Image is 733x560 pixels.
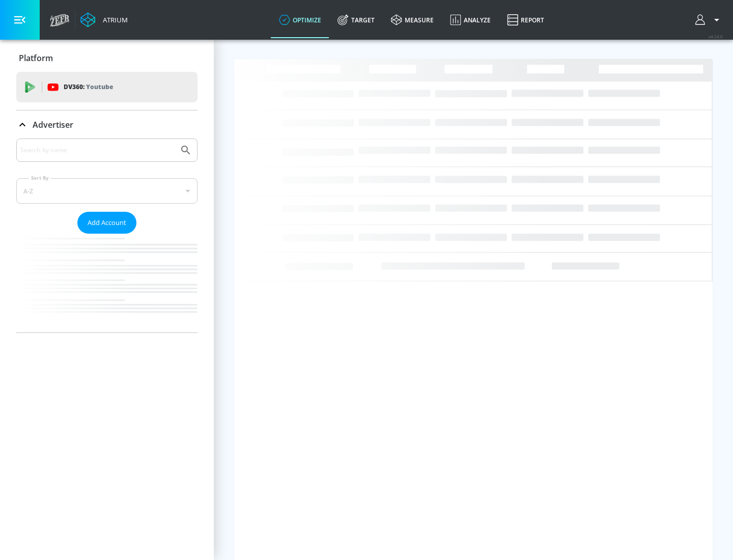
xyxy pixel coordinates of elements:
[499,2,552,38] a: Report
[16,178,198,204] div: A-Z
[16,234,198,332] nav: list of Advertiser
[77,212,136,234] button: Add Account
[329,2,383,38] a: Target
[709,34,723,39] span: v 4.24.0
[99,15,128,24] div: Atrium
[64,81,113,93] p: DV360:
[383,2,442,38] a: measure
[442,2,499,38] a: Analyze
[16,138,198,332] div: Advertiser
[16,44,198,72] div: Platform
[29,175,51,181] label: Sort By
[16,110,198,139] div: Advertiser
[20,144,175,157] input: Search by name
[33,119,73,130] p: Advertiser
[19,52,53,64] p: Platform
[271,2,329,38] a: optimize
[16,72,198,102] div: DV360: Youtube
[80,12,128,27] a: Atrium
[86,81,113,92] p: Youtube
[88,217,126,229] span: Add Account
